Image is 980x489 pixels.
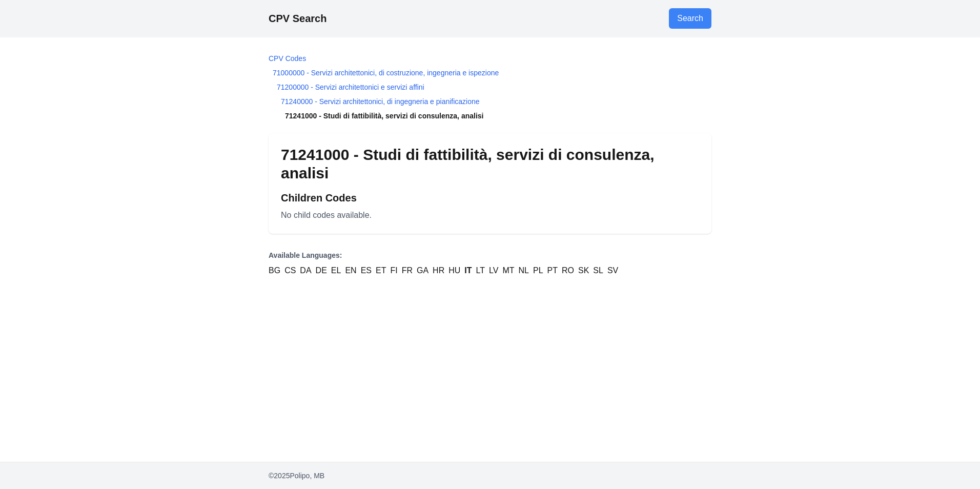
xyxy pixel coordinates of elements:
nav: Language Versions [269,250,711,277]
a: IT [464,264,472,277]
a: FR [402,264,413,277]
li: 71241000 - Studi di fattibilità, servizi di consulenza, analisi [269,111,711,121]
a: DA [300,264,311,277]
p: © 2025 Polipo, MB [269,471,711,481]
a: PT [547,264,558,277]
a: LT [476,264,485,277]
a: NL [519,264,529,277]
a: CPV Search [269,13,326,24]
a: ET [376,264,386,277]
a: SK [578,264,589,277]
a: BG [269,264,280,277]
a: SV [607,264,618,277]
a: 71200000 - Servizi architettonici e servizi affini [277,83,424,91]
p: Available Languages: [269,250,711,260]
a: DE [316,264,327,277]
h1: 71241000 - Studi di fattibilità, servizi di consulenza, analisi [281,146,699,182]
a: HU [448,264,460,277]
a: ES [361,264,372,277]
a: LV [489,264,498,277]
a: HR [433,264,444,277]
a: 71240000 - Servizi architettonici, di ingegneria e pianificazione [281,97,480,106]
a: Go to search [669,8,711,29]
p: No child codes available. [281,209,699,221]
nav: Breadcrumb [269,53,711,121]
a: 71000000 - Servizi architettonici, di costruzione, ingegneria e ispezione [273,69,499,77]
a: EN [345,264,356,277]
a: GA [417,264,428,277]
h2: Children Codes [281,191,699,205]
a: RO [562,264,574,277]
a: CS [284,264,296,277]
a: EL [331,264,341,277]
a: MT [502,264,514,277]
a: PL [533,264,543,277]
a: SL [593,264,603,277]
a: CPV Codes [269,54,306,63]
a: FI [390,264,397,277]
